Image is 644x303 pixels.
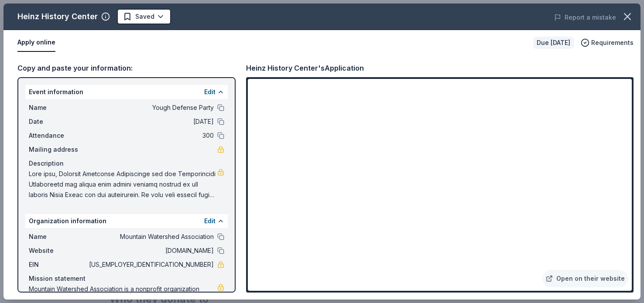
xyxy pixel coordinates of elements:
[204,87,216,97] button: Edit
[29,169,217,200] span: Lore ipsu, Dolorsit Ametconse Adipiscinge sed doe Temporincidi Utlaboreetd mag aliqua enim admini...
[87,102,214,113] span: Yough Defense Party
[17,62,236,74] div: Copy and paste your information:
[29,144,87,155] span: Mailing address
[542,270,628,287] a: Open on their website
[246,62,364,74] div: Heinz History Center's Application
[29,116,87,127] span: Date
[29,273,224,284] div: Mission statement
[581,37,634,48] button: Requirements
[204,216,216,226] button: Edit
[87,130,214,141] span: 300
[29,259,87,270] span: EIN
[17,34,55,52] button: Apply online
[25,214,228,228] div: Organization information
[87,245,214,256] span: [DOMAIN_NAME]
[87,232,214,242] span: Mountain Watershed Association
[533,37,574,49] div: Due [DATE]
[591,37,634,48] span: Requirements
[29,245,87,256] span: Website
[17,10,98,24] div: Heinz History Center
[29,232,87,242] span: Name
[554,12,616,23] button: Report a mistake
[29,102,87,113] span: Name
[87,116,214,127] span: [DATE]
[135,11,154,22] span: Saved
[29,158,224,169] div: Description
[29,130,87,141] span: Attendance
[25,85,228,99] div: Event information
[87,259,214,270] span: [US_EMPLOYER_IDENTIFICATION_NUMBER]
[117,9,171,24] button: Saved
